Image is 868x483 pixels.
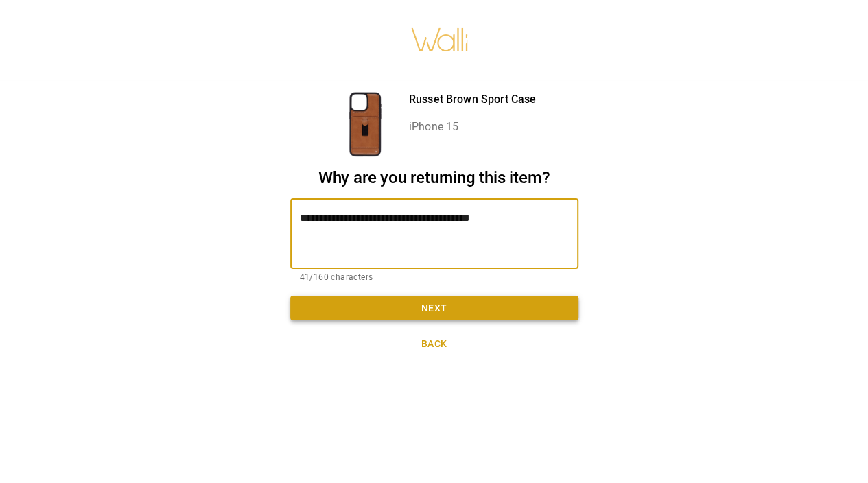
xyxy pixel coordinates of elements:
[290,331,578,357] button: Back
[409,91,536,108] p: Russet Brown Sport Case
[290,296,578,321] button: Next
[300,271,569,285] p: 41/160 characters
[290,168,578,188] h2: Why are you returning this item?
[409,119,536,135] p: iPhone 15
[410,10,469,69] img: walli-inc.myshopify.com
